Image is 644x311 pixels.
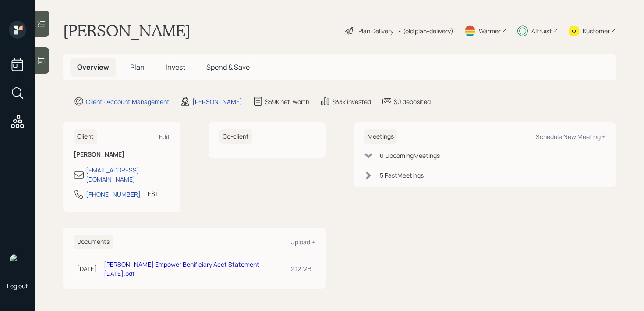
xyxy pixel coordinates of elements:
div: Edit [159,132,170,141]
div: Log out [7,282,28,290]
h6: Documents [74,235,113,249]
div: [PERSON_NAME] [192,97,242,106]
span: Invest [166,62,185,72]
a: [PERSON_NAME] Empower Benificiary Acct Statement [DATE].pdf [104,260,259,278]
div: Client · Account Management [86,97,170,106]
div: [DATE] [77,264,97,273]
img: retirable_logo.png [9,254,26,271]
span: Spend & Save [206,62,250,72]
div: 5 Past Meeting s [380,171,424,180]
div: Altruist [531,26,552,36]
div: Kustomer [583,26,610,36]
h6: Co-client [219,129,252,144]
div: $0 deposited [394,97,431,106]
div: Schedule New Meeting + [536,132,605,141]
div: 2.12 MB [291,264,311,273]
div: Plan Delivery [358,26,393,36]
div: • (old plan-delivery) [398,26,453,36]
div: Upload + [290,238,315,246]
h6: Meetings [364,129,397,144]
h6: [PERSON_NAME] [74,151,170,158]
span: Plan [130,62,145,72]
div: [EMAIL_ADDRESS][DOMAIN_NAME] [86,165,170,184]
div: $33k invested [332,97,371,106]
h1: [PERSON_NAME] [63,21,191,40]
div: [PHONE_NUMBER] [86,189,141,199]
h6: Client [74,129,97,144]
div: $59k net-worth [265,97,309,106]
div: EST [148,189,159,198]
span: Overview [77,62,109,72]
div: Warmer [479,26,501,36]
div: 0 Upcoming Meeting s [380,151,440,160]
